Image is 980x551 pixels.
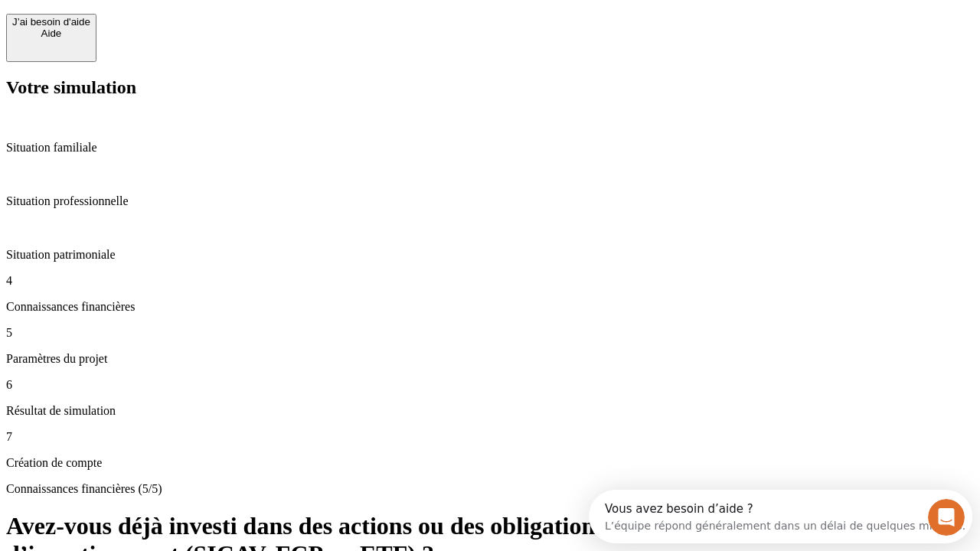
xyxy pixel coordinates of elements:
[6,300,974,314] p: Connaissances financières
[6,378,974,392] p: 6
[6,141,974,155] p: Situation familiale
[6,248,974,262] p: Situation patrimoniale
[6,14,96,62] button: J’ai besoin d'aideAide
[12,16,90,28] div: J’ai besoin d'aide
[589,490,972,543] iframe: Intercom live chat discovery launcher
[928,499,965,536] iframe: Intercom live chat
[6,430,974,444] p: 7
[16,13,377,25] div: Vous avez besoin d’aide ?
[6,6,422,48] div: Ouvrir le Messenger Intercom
[6,352,974,366] p: Paramètres du projet
[6,326,974,340] p: 5
[16,25,377,41] div: L’équipe répond généralement dans un délai de quelques minutes.
[6,404,974,418] p: Résultat de simulation
[6,77,974,98] h2: Votre simulation
[6,194,974,208] p: Situation professionnelle
[12,28,90,39] div: Aide
[6,274,974,288] p: 4
[6,456,974,470] p: Création de compte
[6,482,974,496] p: Connaissances financières (5/5)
